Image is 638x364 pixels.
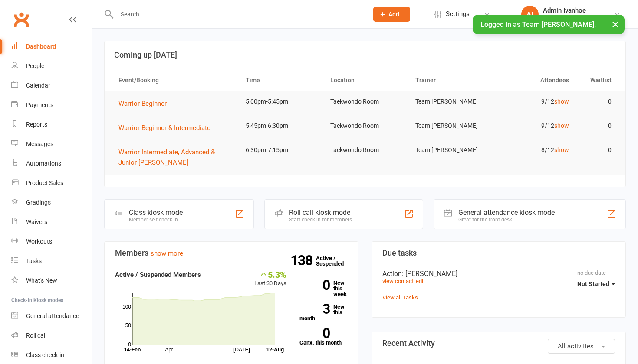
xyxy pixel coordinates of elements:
td: 5:00pm-5:45pm [238,91,322,112]
div: Staff check-in for members [289,217,352,223]
a: show more [151,250,183,257]
td: 5:45pm-6:30pm [238,116,322,136]
div: People [26,62,44,69]
div: What's New [26,277,57,284]
a: Roll call [11,326,92,345]
td: 9/12 [492,91,577,112]
a: Gradings [11,193,92,212]
td: Team [PERSON_NAME] [408,140,492,160]
div: Waivers [26,218,47,225]
button: Add [373,7,410,22]
div: General attendance [26,312,79,319]
a: Automations [11,154,92,173]
td: Team [PERSON_NAME] [408,91,492,112]
strong: 0 [299,279,330,292]
button: Not Started [577,276,615,292]
a: view contact [382,278,414,284]
div: Messages [26,140,53,147]
a: People [11,56,92,76]
button: Warrior Beginner & Intermediate [118,123,217,133]
a: Payments [11,95,92,115]
h3: Coming up [DATE] [114,51,616,59]
a: 0New this week [299,280,348,297]
div: Class check-in [26,351,64,358]
div: Product Sales [26,179,63,186]
a: Reports [11,115,92,134]
div: Roll call kiosk mode [289,208,352,217]
th: Time [238,69,322,91]
a: show [554,122,569,129]
div: 5.3% [254,270,286,279]
div: Class kiosk mode [129,208,183,217]
a: 3New this month [299,304,348,321]
span: Settings [446,4,470,24]
a: 0Canx. this month [299,328,348,345]
h3: Members [115,249,348,257]
td: 0 [577,116,619,136]
strong: 3 [299,302,330,315]
div: Gradings [26,199,51,206]
div: Reports [26,121,47,128]
strong: 138 [290,254,316,267]
td: Team [PERSON_NAME] [408,116,492,136]
a: Tasks [11,251,92,271]
td: Taekwondo Room [322,91,407,112]
div: Great for the front desk [458,217,555,223]
th: Event/Booking [111,69,238,91]
div: Roll call [26,332,46,339]
a: Messages [11,134,92,154]
a: 138Active / Suspended [316,249,354,273]
button: Warrior Intermediate, Advanced & Junior [PERSON_NAME] [118,147,230,168]
strong: Active / Suspended Members [115,271,201,279]
a: show [554,98,569,105]
div: Member self check-in [129,217,183,223]
a: Calendar [11,76,92,95]
td: 8/12 [492,140,577,160]
td: Taekwondo Room [322,116,407,136]
span: Add [388,11,399,18]
a: Product Sales [11,173,92,193]
td: 6:30pm-7:15pm [238,140,322,160]
a: Clubworx [10,9,32,30]
div: Last 30 Days [254,270,286,288]
div: General attendance kiosk mode [458,208,555,217]
span: Logged in as Team [PERSON_NAME]. [480,20,596,29]
th: Location [322,69,407,91]
a: show [554,146,569,153]
div: Workouts [26,238,52,245]
a: Dashboard [11,37,92,56]
div: Action [382,270,615,278]
strong: 0 [299,327,330,340]
span: Warrior Beginner [118,100,167,107]
input: Search... [114,8,362,20]
a: View all Tasks [382,294,418,301]
a: What's New [11,271,92,290]
span: All activities [558,342,594,350]
div: Tasks [26,257,42,264]
a: General attendance kiosk mode [11,306,92,326]
a: Waivers [11,212,92,232]
button: × [608,15,623,33]
div: Automations [26,160,61,167]
div: Team [PERSON_NAME] [543,14,605,22]
h3: Due tasks [382,249,615,257]
span: Warrior Beginner & Intermediate [118,124,210,132]
td: 0 [577,140,619,160]
span: : [PERSON_NAME] [402,270,457,278]
td: 0 [577,91,619,112]
div: Payments [26,101,53,108]
button: Warrior Beginner [118,98,173,109]
th: Trainer [408,69,492,91]
a: edit [416,278,425,284]
div: Calendar [26,82,50,89]
button: All activities [548,339,615,354]
div: AI [521,6,539,23]
div: Admin Ivanhoe [543,6,605,14]
th: Attendees [492,69,577,91]
td: 9/12 [492,116,577,136]
span: Warrior Intermediate, Advanced & Junior [PERSON_NAME] [118,148,215,166]
th: Waitlist [577,69,619,91]
td: Taekwondo Room [322,140,407,160]
div: Dashboard [26,43,56,50]
h3: Recent Activity [382,339,615,348]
